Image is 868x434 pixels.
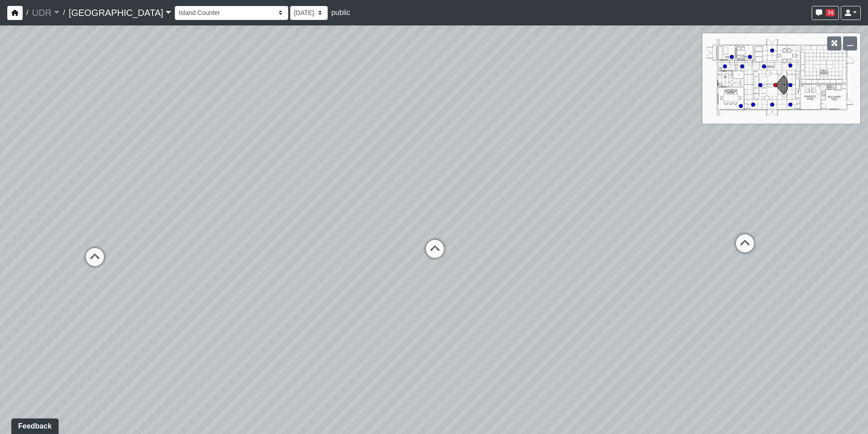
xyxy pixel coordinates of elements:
button: 74 [812,6,839,20]
iframe: Ybug feedback widget [7,416,60,434]
a: [GEOGRAPHIC_DATA] [69,4,171,22]
span: public [331,9,350,16]
a: UDR [32,4,59,22]
span: 74 [826,9,835,16]
span: / [59,4,69,22]
span: / [23,4,32,22]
